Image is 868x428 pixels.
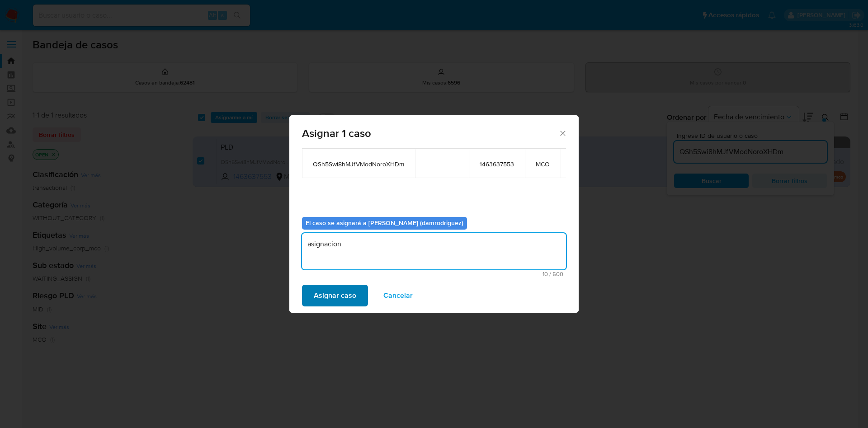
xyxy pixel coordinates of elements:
button: Cancelar [372,285,425,306]
textarea: asignacion [302,233,566,269]
span: MCO [536,160,550,168]
span: Máximo 500 caracteres [305,271,563,277]
b: El caso se asignará a [PERSON_NAME] (damrodriguez) [306,218,463,227]
span: Asignar 1 caso [302,128,558,139]
button: Asignar caso [302,285,368,306]
span: Cancelar [383,286,413,306]
button: Cerrar ventana [558,129,566,137]
div: assign-modal [289,115,579,313]
span: 1463637553 [480,160,514,168]
span: Asignar caso [314,286,356,306]
span: QSh5Swi8hMJfVModNoroXHDm [313,160,404,168]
